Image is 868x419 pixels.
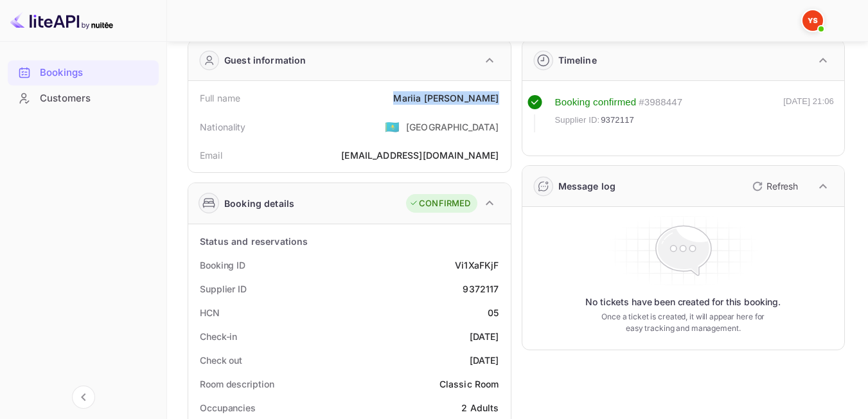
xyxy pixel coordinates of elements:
div: Classic Room [439,377,499,391]
div: 2 Adults [461,401,499,415]
div: Full name [200,91,240,105]
a: Customers [8,86,159,110]
div: Guest information [224,53,306,67]
div: Booking ID [200,258,245,272]
div: Bookings [40,66,152,80]
div: Status and reservations [200,235,308,248]
span: United States [385,115,400,138]
p: No tickets have been created for this booking. [585,296,781,308]
div: Occupancies [200,401,256,415]
div: Customers [8,86,159,111]
div: 05 [488,306,499,319]
div: [EMAIL_ADDRESS][DOMAIN_NAME] [341,148,499,162]
div: CONFIRMED [409,197,470,210]
div: Supplier ID [200,282,247,296]
div: Check-in [200,330,237,343]
a: Bookings [8,60,159,84]
div: Mariia [PERSON_NAME] [393,91,499,105]
div: Check out [200,353,242,367]
button: Collapse navigation [72,386,95,409]
div: Vi1XaFKjF [455,258,499,272]
div: Booking details [224,197,294,210]
span: Supplier ID: [555,114,600,127]
div: Timeline [558,53,597,67]
div: [DATE] 21:06 [783,95,834,132]
div: Bookings [8,60,159,85]
div: [DATE] [470,353,499,367]
div: Nationality [200,120,246,134]
div: # 3988447 [639,95,682,110]
div: [DATE] [470,330,499,343]
div: Email [200,148,222,162]
div: Customers [40,91,152,106]
div: Message log [558,179,616,193]
div: Booking confirmed [555,95,637,110]
img: LiteAPI logo [10,10,113,31]
p: Refresh [766,179,798,193]
div: HCN [200,306,220,319]
button: Refresh [745,176,803,197]
p: Once a ticket is created, it will appear here for easy tracking and management. [598,311,769,334]
span: 9372117 [601,114,634,127]
div: Room description [200,377,274,391]
img: Yandex Support [802,10,823,31]
div: 9372117 [463,282,499,296]
div: [GEOGRAPHIC_DATA] [406,120,499,134]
